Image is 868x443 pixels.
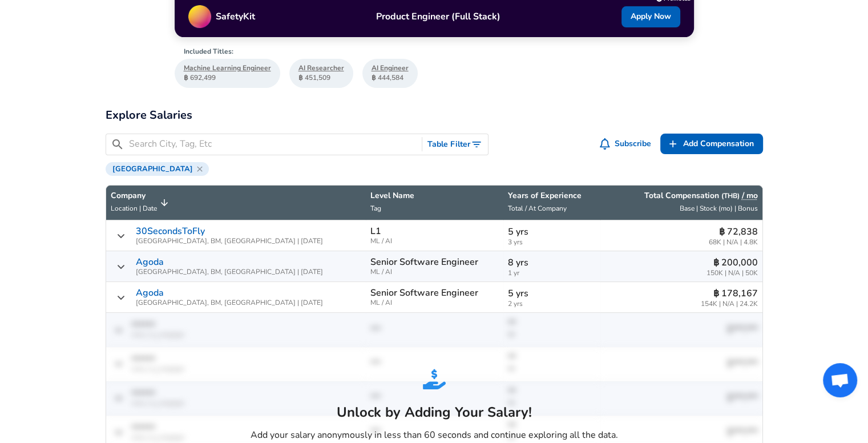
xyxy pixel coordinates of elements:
[706,269,758,277] span: 150K | N/A | 50K
[370,226,381,236] p: L1
[742,190,758,202] button: / mo
[644,190,758,202] p: Total Compensation
[660,134,763,155] a: Add Compensation
[701,300,758,308] span: 154K | N/A | 24.2K
[106,162,209,176] div: [GEOGRAPHIC_DATA]
[680,204,758,213] span: Base | Stock (mo) | Bonus
[184,73,271,83] span: ฿ 692,499
[289,59,353,87] a: AI Researcher฿ 451,509
[605,190,757,215] span: Total Compensation (THB) / moBase | Stock (mo) | Bonus
[721,191,740,201] button: (THB)
[706,256,758,269] p: ฿ 200,000
[823,363,857,397] a: Open chat
[508,256,596,269] p: 8 yrs
[372,63,409,73] span: AI Engineer
[136,226,205,236] a: 30SecondsToFly
[184,46,676,57] p: Included Titles :
[621,6,680,27] a: Apply Now
[709,225,758,239] p: ฿ 72,838
[136,257,164,267] a: Agoda
[423,368,446,390] img: svg+xml;base64,PHN2ZyB4bWxucz0iaHR0cDovL3d3dy53My5vcmcvMjAwMC9zdmciIGZpbGw9IiMyNjhERUMiIHZpZXdCb3...
[106,106,763,124] h2: Explore Salaries
[136,288,164,298] a: Agoda
[508,239,596,246] span: 3 yrs
[136,268,323,276] span: [GEOGRAPHIC_DATA], BM, [GEOGRAPHIC_DATA] | [DATE]
[298,73,344,83] span: ฿ 451,509
[298,63,344,73] span: AI Researcher
[111,204,157,213] span: Location | Date
[683,137,754,151] span: Add Compensation
[709,239,758,246] span: 68K | N/A | 4.8K
[362,59,418,87] a: AI Engineer฿ 444,584
[597,134,656,155] button: Subscribe
[370,190,499,202] p: Level Name
[251,403,618,421] h5: Unlock by Adding Your Salary!
[370,299,499,307] span: ML / AI
[701,287,758,300] p: ฿ 178,167
[111,190,172,215] span: CompanyLocation | Date
[370,257,478,267] p: Senior Software Engineer
[111,190,157,202] p: Company
[255,10,621,23] p: Product Engineer (Full Stack)
[370,288,478,298] p: Senior Software Engineer
[188,5,211,28] img: Promo Logo
[422,134,488,155] button: Toggle Search Filters
[108,164,197,174] span: [GEOGRAPHIC_DATA]
[216,10,255,23] p: SafetyKit
[184,63,271,73] span: Machine Learning Engineer
[370,237,499,245] span: ML / AI
[370,268,499,276] span: ML / AI
[136,237,323,245] span: [GEOGRAPHIC_DATA], BM, [GEOGRAPHIC_DATA] | [DATE]
[136,299,323,307] span: [GEOGRAPHIC_DATA], BM, [GEOGRAPHIC_DATA] | [DATE]
[508,225,596,239] p: 5 yrs
[372,73,409,83] span: ฿ 444,584
[129,137,418,151] input: Search City, Tag, Etc
[508,300,596,308] span: 2 yrs
[251,428,618,442] p: Add your salary anonymously in less than 60 seconds and continue exploring all the data.
[370,204,381,213] span: Tag
[508,287,596,300] p: 5 yrs
[508,269,596,277] span: 1 yr
[175,59,280,87] a: Machine Learning Engineer฿ 692,499
[508,204,567,213] span: Total / At Company
[508,190,596,202] p: Years of Experience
